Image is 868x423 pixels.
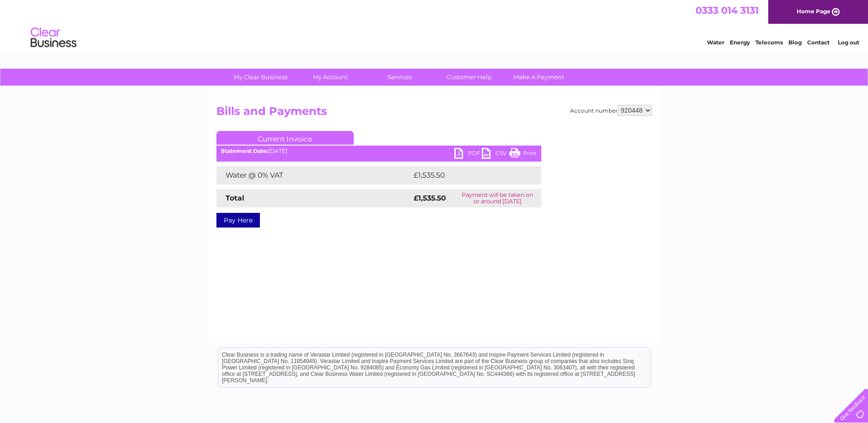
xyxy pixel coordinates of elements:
a: Log out [838,39,859,46]
a: Customer Help [431,69,507,86]
div: Account number [570,105,652,116]
strong: Total [226,194,244,202]
strong: £1,535.50 [414,194,446,202]
a: My Clear Business [223,69,298,86]
a: My Account [292,69,368,86]
a: Make A Payment [501,69,577,86]
a: CSV [482,148,509,161]
a: Print [509,148,537,161]
a: Water [707,39,724,46]
a: PDF [454,148,482,161]
td: £1,535.50 [411,166,527,184]
a: Telecoms [755,39,783,46]
a: 0333 014 3131 [695,5,759,16]
a: Current Invoice [216,131,354,145]
td: Payment will be taken on or around [DATE] [454,189,541,207]
b: Statement Date: [221,147,268,154]
a: Contact [807,39,830,46]
div: Clear Business is a trading name of Verastar Limited (registered in [GEOGRAPHIC_DATA] No. 3667643... [218,5,651,44]
div: [DATE] [216,148,541,154]
td: Water @ 0% VAT [216,166,411,184]
a: Blog [788,39,802,46]
img: logo.png [30,24,77,52]
h2: Bills and Payments [216,105,652,122]
a: Pay Here [216,213,260,228]
a: Energy [730,39,750,46]
a: Services [362,69,437,86]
